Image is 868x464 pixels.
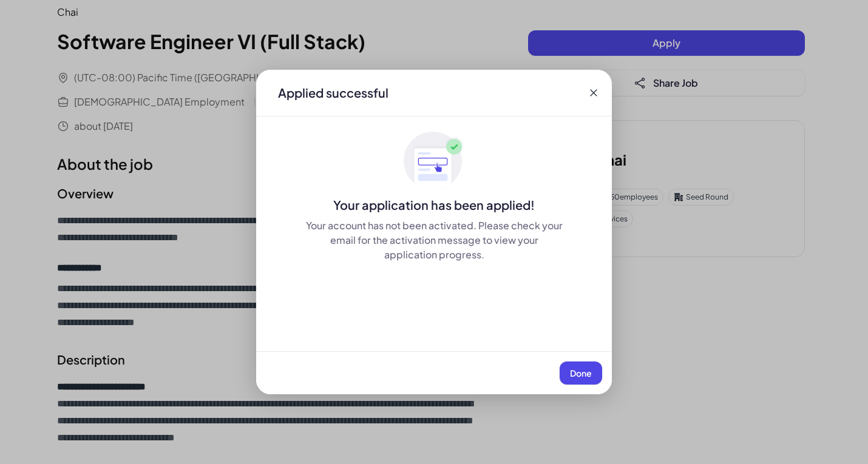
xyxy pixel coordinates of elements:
[278,84,388,101] div: Applied successful
[305,218,563,262] div: Your account has not been activated. Please check your email for the activation message to view y...
[256,197,612,214] div: Your application has been applied!
[570,368,592,378] span: Done
[404,131,464,192] img: ApplyedMaskGroup3.svg
[560,361,602,385] button: Done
